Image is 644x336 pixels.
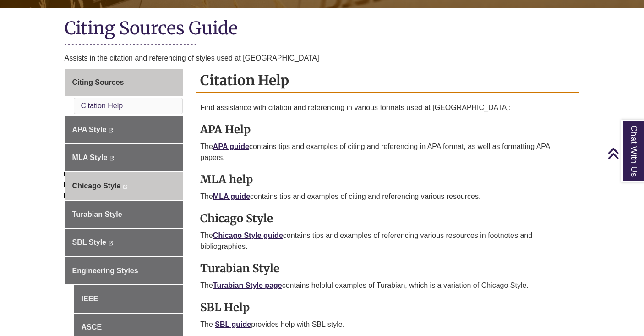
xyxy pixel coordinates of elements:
span: Citing Sources [72,78,124,86]
a: Citing Sources [65,69,183,96]
i: This link opens in a new window [123,185,128,189]
strong: Chicago Style [200,211,273,226]
span: Assists in the citation and referencing of styles used at [GEOGRAPHIC_DATA] [65,54,319,62]
i: This link opens in a new window [108,241,113,245]
h1: Citing Sources Guide [65,17,580,41]
span: Chicago Style [72,182,121,190]
p: The contains helpful examples of Turabian, which is a variation of Chicago Style. [200,280,576,291]
i: This link opens in a new window [109,128,114,132]
a: MLA Style [65,144,183,171]
a: Turabian Style [65,201,183,228]
a: APA guide [213,143,249,150]
strong: SBL Help [200,300,250,314]
span: SBL Style [72,238,106,246]
strong: MLA help [200,172,253,187]
strong: Turabian Style [200,261,279,275]
span: APA Style [72,126,107,133]
span: Turabian Style [72,210,122,218]
a: Turabian Style page [213,281,282,289]
a: Citation Help [81,102,123,110]
a: MLA guide [213,193,250,200]
a: IEEE [74,285,183,313]
strong: APA Help [200,122,251,137]
i: This link opens in a new window [109,156,115,160]
span: MLA Style [72,154,108,161]
p: The contains tips and examples of referencing various resources in footnotes and bibliographies. [200,230,576,252]
p: Find assistance with citation and referencing in various formats used at [GEOGRAPHIC_DATA]: [200,102,576,113]
a: Chicago Style [65,172,183,200]
p: The provides help with SBL style. [200,319,576,330]
p: The contains tips and examples of citing and referencing various resources. [200,191,576,202]
a: Chicago Style guide [213,231,283,239]
a: Back to Top [607,147,642,160]
a: Engineering Styles [65,257,183,285]
h2: Citation Help [196,69,579,93]
p: The contains tips and examples of citing and referencing in APA format, as well as formatting APA... [200,141,576,163]
span: Engineering Styles [72,267,138,275]
a: APA Style [65,116,183,143]
a: SBL guide [215,320,251,328]
a: SBL Style [65,229,183,256]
